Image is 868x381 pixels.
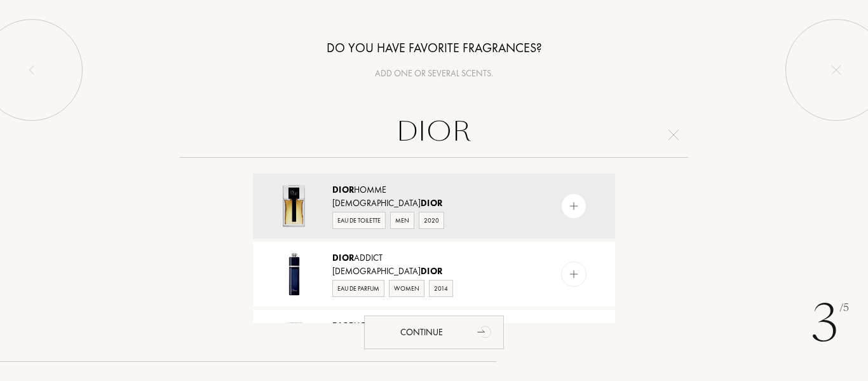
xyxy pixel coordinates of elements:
[568,200,580,212] img: add_pf.svg
[473,319,498,344] div: animation
[332,212,386,229] div: Eau de Toilette
[332,320,354,331] span: Dior
[332,184,354,195] span: Dior
[419,212,444,229] div: 2020
[429,280,453,297] div: 2014
[390,212,414,229] div: Men
[272,252,316,296] img: Dior Addict
[332,265,534,278] div: [DEMOGRAPHIC_DATA]
[272,320,316,364] img: Dior Homme Sport
[272,184,316,228] img: Dior Homme
[811,286,849,362] div: 3
[332,280,384,297] div: Eau de Parfum
[180,112,688,158] input: Search for a perfume
[332,183,534,197] div: Homme
[568,268,580,281] img: add_pf.svg
[421,197,442,209] span: Dior
[332,252,354,263] span: Dior
[389,280,424,297] div: Women
[332,319,534,333] div: Homme Sport
[839,301,849,315] span: /5
[27,65,37,75] img: left_onboard.svg
[668,130,679,140] img: cross.svg
[332,197,534,210] div: [DEMOGRAPHIC_DATA]
[332,251,534,265] div: Addict
[421,265,442,277] span: Dior
[831,65,841,75] img: quit_onboard.svg
[364,315,504,349] div: Continue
